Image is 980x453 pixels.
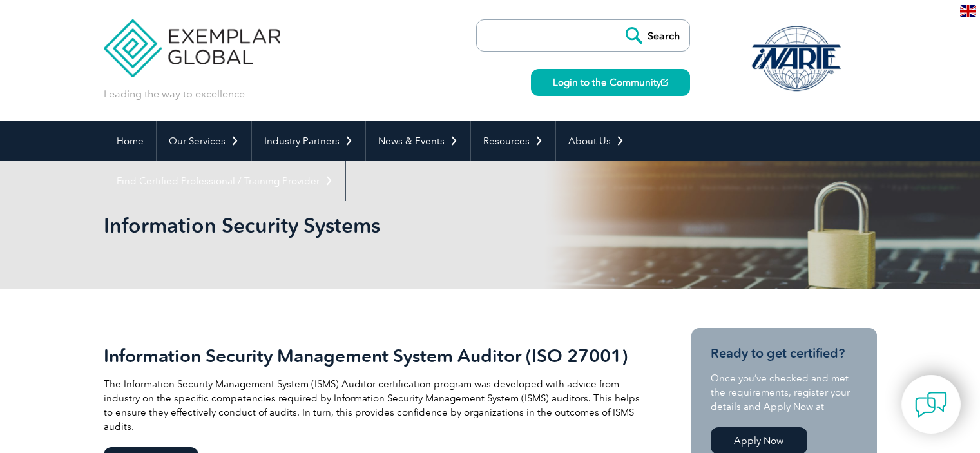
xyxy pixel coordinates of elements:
a: Login to the Community [531,69,690,96]
input: Search [619,20,689,51]
a: Home [104,121,156,161]
img: open_square.png [661,79,668,86]
img: en [960,5,976,17]
a: Resources [471,121,555,161]
h2: Information Security Management System Auditor (ISO 27001) [104,345,645,366]
p: The Information Security Management System (ISMS) Auditor certification program was developed wit... [104,377,645,434]
a: About Us [556,121,637,161]
h1: Information Security Systems [104,213,599,238]
h3: Ready to get certified? [711,345,858,361]
a: Find Certified Professional / Training Provider [104,161,345,201]
a: Our Services [157,121,251,161]
img: contact-chat.png [915,389,947,421]
a: Industry Partners [252,121,365,161]
p: Leading the way to excellence [104,87,245,101]
p: Once you’ve checked and met the requirements, register your details and Apply Now at [711,371,858,414]
a: News & Events [366,121,470,161]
